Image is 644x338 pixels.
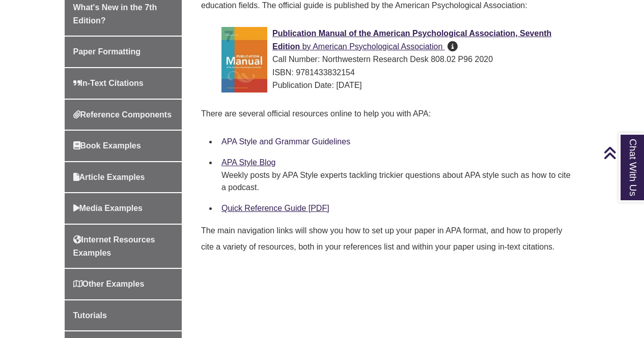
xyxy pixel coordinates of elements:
[73,3,157,25] span: What's New in the 7th Edition?
[65,131,182,161] a: Book Examples
[73,79,144,87] span: In-Text Citations
[221,158,275,167] a: APA Style Blog
[221,79,572,92] div: Publication Date: [DATE]
[65,37,182,67] a: Paper Formatting
[73,141,141,150] span: Book Examples
[272,29,551,51] span: Publication Manual of the American Psychological Association, Seventh Edition
[73,173,145,181] span: Article Examples
[73,110,172,119] span: Reference Components
[65,225,182,268] a: Internet Resources Examples
[73,311,107,320] span: Tutorials
[221,66,572,79] div: ISBN: 9781433832154
[201,219,576,259] p: The main navigation links will show you how to set up your paper in APA format, and how to proper...
[73,235,155,257] span: Internet Resources Examples
[65,162,182,193] a: Article Examples
[65,100,182,130] a: Reference Components
[221,204,329,212] a: Quick Reference Guide [PDF]
[65,269,182,299] a: Other Examples
[221,53,572,66] div: Call Number: Northwestern Research Desk 808.02 P96 2020
[221,137,350,146] a: APA Style and Grammar Guidelines
[65,300,182,331] a: Tutorials
[73,47,141,56] span: Paper Formatting
[201,102,576,126] p: There are several official resources online to help you with APA:
[73,280,145,288] span: Other Examples
[65,193,182,224] a: Media Examples
[302,42,311,51] span: by
[272,29,551,51] a: Publication Manual of the American Psychological Association, Seventh Edition by American Psychol...
[73,204,143,212] span: Media Examples
[313,42,442,51] span: American Psychological Association
[603,146,641,160] a: Back to Top
[221,169,572,194] div: Weekly posts by APA Style experts tackling trickier questions about APA style such as how to cite...
[65,68,182,99] a: In-Text Citations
